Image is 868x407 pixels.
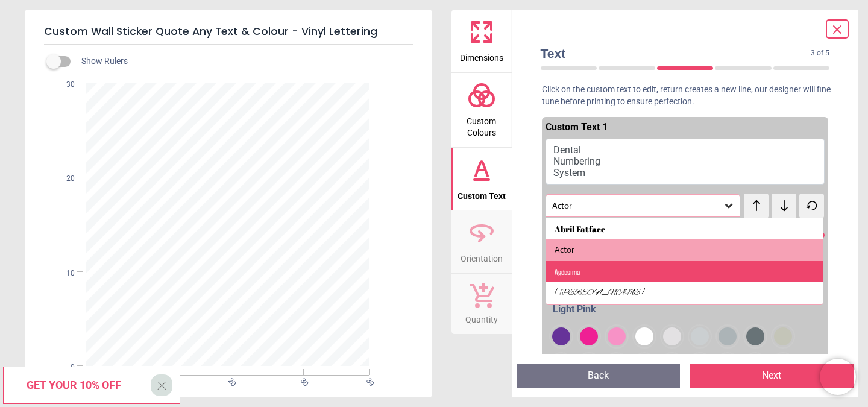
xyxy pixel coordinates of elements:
div: silver [774,327,792,345]
button: Quantity [451,274,512,334]
div: [PERSON_NAME] [555,287,645,299]
span: Custom Colours [453,110,511,139]
div: light pink [608,327,626,345]
div: Actor [551,201,723,211]
h5: Custom Wall Sticker Quote Any Text & Colour - Vinyl Lettering [44,19,413,45]
iframe: Brevo live chat [820,359,856,395]
span: Dimensions [460,46,503,65]
div: dark gray [719,327,737,345]
button: Custom Text [451,148,512,210]
button: Next [690,364,854,388]
button: Dental Numbering System [546,139,825,185]
div: blue-gray [746,327,764,345]
span: 3 of 5 [811,48,829,58]
div: Agdasima [555,266,580,278]
div: Abril Fatface [555,223,605,235]
span: Text [541,45,811,62]
div: purple [552,327,570,345]
p: Click on the custom text to edit, return creates a new line, our designer will fine tune before p... [531,84,840,107]
span: 30 [52,80,75,90]
div: Light Pink [553,303,825,316]
div: medium gray [691,327,709,345]
button: Orientation [451,210,512,273]
span: Quantity [465,308,498,326]
button: Dimensions [451,10,512,72]
div: white [635,327,653,345]
div: Actor [555,244,574,256]
button: Custom Colours [451,73,512,147]
span: Custom Text [458,185,506,203]
span: Custom Text 1 [546,121,608,133]
div: light gray [663,327,681,345]
div: pink [580,327,598,345]
span: Orientation [461,247,503,265]
button: Back [517,364,681,388]
div: Show Rulers [54,54,432,69]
